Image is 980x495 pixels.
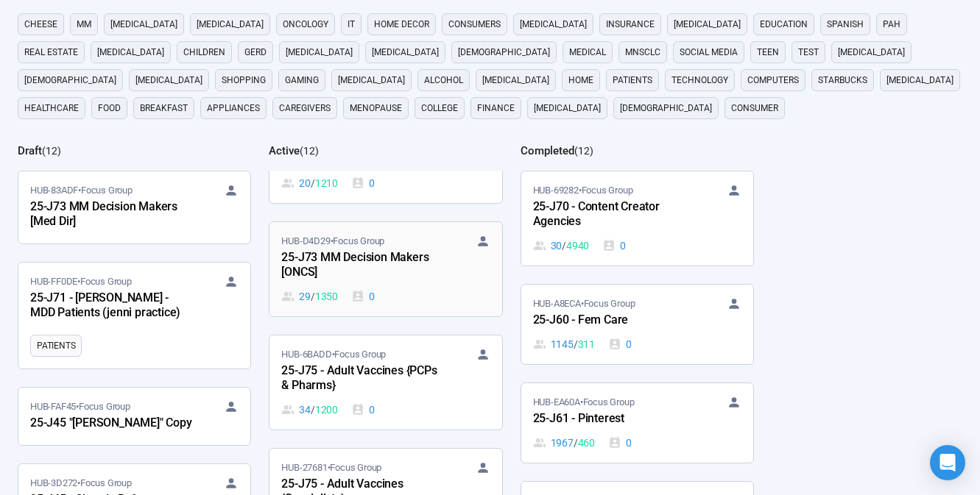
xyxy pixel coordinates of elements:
div: 0 [351,288,375,305]
span: PAH [883,17,900,32]
a: HUB-6BADD•Focus Group25-J75 - Adult Vaccines {PCPs & Pharms}34 / 12000 [269,335,501,430]
span: / [562,238,566,254]
span: HUB-6BADD • Focus Group [281,347,386,362]
div: 25-J73 MM Decision Makers [Med Dir] [30,198,192,232]
span: 460 [578,435,595,451]
div: 25-J73 MM Decision Makers [ONCS] [281,249,443,282]
span: / [311,288,315,305]
span: 1350 [315,288,338,305]
span: appliances [207,101,260,115]
span: healthcare [24,101,79,115]
span: HUB-27681 • Focus Group [281,460,381,475]
span: / [311,175,315,191]
span: Patients [37,338,75,353]
span: children [183,45,225,60]
span: HUB-3D272 • Focus Group [30,476,132,491]
span: real estate [24,45,78,60]
a: HUB-FF0DE•Focus Group25-J71 - [PERSON_NAME] - MDD Patients (jenni practice)Patients [18,263,250,368]
div: 0 [351,175,375,191]
h2: Active [269,144,300,157]
div: 0 [608,435,632,451]
span: starbucks [818,73,867,88]
a: HUB-EA60A•Focus Group25-J61 - Pinterest1967 / 4600 [521,383,753,463]
span: 4940 [566,238,589,254]
span: Patients [613,73,652,88]
span: medical [569,45,606,60]
span: [MEDICAL_DATA] [135,73,202,88]
span: [DEMOGRAPHIC_DATA] [458,45,550,60]
span: shopping [222,73,266,88]
span: Spanish [827,17,864,32]
span: 1210 [315,175,338,191]
span: [MEDICAL_DATA] [97,45,164,60]
div: 30 [533,238,590,254]
span: HUB-EA60A • Focus Group [533,395,635,410]
span: gaming [285,73,319,88]
span: consumers [448,17,501,32]
div: 0 [602,238,626,254]
span: finance [477,101,515,115]
span: Insurance [606,17,655,32]
span: HUB-83ADF • Focus Group [30,183,133,198]
span: HUB-FAF45 • Focus Group [30,399,130,414]
div: 1967 [533,435,595,451]
div: 25-J70 - Content Creator Agencies [533,198,695,232]
a: HUB-69282•Focus Group25-J70 - Content Creator Agencies30 / 49400 [521,171,753,266]
span: home decor [374,17,429,32]
span: [MEDICAL_DATA] [482,73,549,88]
span: GERD [244,45,267,60]
span: HUB-D4D29 • Focus Group [281,234,384,249]
span: Test [798,45,819,60]
span: HUB-A8ECA • Focus Group [533,296,635,311]
span: mnsclc [625,45,660,60]
div: 1145 [533,336,595,352]
span: social media [680,45,738,60]
div: Open Intercom Messenger [930,445,965,480]
span: Teen [757,45,779,60]
div: 0 [351,402,375,418]
div: 29 [281,288,338,305]
span: home [568,73,593,88]
span: cheese [24,17,57,32]
a: HUB-FAF45•Focus Group25-J45 "[PERSON_NAME]" Copy [18,388,250,445]
span: [DEMOGRAPHIC_DATA] [620,101,712,115]
div: 25-J71 - [PERSON_NAME] - MDD Patients (jenni practice) [30,289,192,323]
span: education [760,17,808,32]
div: 25-J75 - Adult Vaccines {PCPs & Pharms} [281,362,443,396]
span: caregivers [279,101,331,115]
span: oncology [283,17,328,32]
span: HUB-FF0DE • Focus Group [30,274,132,289]
a: HUB-D4D29•Focus Group25-J73 MM Decision Makers [ONCS]29 / 13500 [269,222,501,316]
a: HUB-83ADF•Focus Group25-J73 MM Decision Makers [Med Dir] [18,171,250,243]
a: HUB-A8ECA•Focus Group25-J60 - Fem Care1145 / 3110 [521,285,753,364]
span: HUB-69282 • Focus Group [533,183,633,198]
span: [MEDICAL_DATA] [372,45,439,60]
span: [MEDICAL_DATA] [534,101,601,115]
span: alcohol [424,73,463,88]
span: [MEDICAL_DATA] [674,17,741,32]
span: 1200 [315,402,338,418]
span: [MEDICAL_DATA] [338,73,405,88]
div: 0 [608,336,632,352]
span: / [574,336,578,352]
span: 311 [578,336,595,352]
span: breakfast [140,101,188,115]
span: [MEDICAL_DATA] [838,45,905,60]
span: ( 12 ) [42,145,61,157]
span: [DEMOGRAPHIC_DATA] [24,73,116,88]
span: it [348,17,355,32]
div: 25-J61 - Pinterest [533,410,695,429]
span: / [311,402,315,418]
span: [MEDICAL_DATA] [886,73,953,88]
div: 20 [281,175,338,191]
div: 34 [281,402,338,418]
span: menopause [350,101,402,115]
span: Food [98,101,121,115]
span: technology [671,73,728,88]
span: [MEDICAL_DATA] [286,45,353,60]
div: 25-J45 "[PERSON_NAME]" Copy [30,414,192,433]
h2: Draft [18,144,42,157]
span: / [574,435,578,451]
span: MM [77,17,91,32]
span: college [421,101,458,115]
